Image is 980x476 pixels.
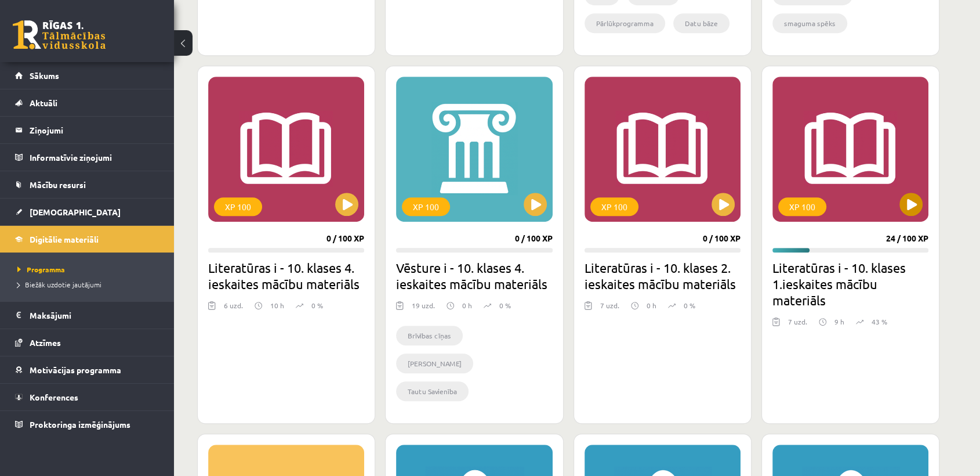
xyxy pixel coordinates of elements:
[396,326,463,345] li: Brīvības cīņas
[30,337,61,348] span: Atzīmes
[17,264,162,275] a: Programma
[684,300,695,311] p: 0 %
[402,197,450,216] div: XP 100
[412,300,435,318] div: 19 uzd.
[647,300,656,311] p: 0 h
[30,392,78,402] span: Konferences
[30,365,121,375] span: Motivācijas programma
[15,62,159,89] a: Sākums
[30,70,59,81] span: Sākums
[872,316,887,327] p: 43 %
[499,300,511,311] p: 0 %
[15,117,159,143] a: Ziņojumi
[17,265,65,274] span: Programma
[208,259,364,292] h2: Literatūras i - 10. klases 4. ieskaites mācību materiāls
[17,279,162,290] a: Biežāk uzdotie jautājumi
[585,259,741,292] h2: Literatūras i - 10. klases 2. ieskaites mācību materiāls
[311,300,323,311] p: 0 %
[396,259,552,292] h2: Vēsture i - 10. klases 4. ieskaites mācību materiāls
[15,329,159,356] a: Atzīmes
[214,197,262,216] div: XP 100
[15,356,159,383] a: Motivācijas programma
[30,207,121,217] span: [DEMOGRAPHIC_DATA]
[30,234,99,244] span: Digitālie materiāli
[396,354,473,373] li: [PERSON_NAME]
[673,13,729,33] li: Datu bāze
[772,259,928,308] h2: Literatūras i - 10. klases 1.ieskaites mācību materiāls
[224,300,243,318] div: 6 uzd.
[778,197,826,216] div: XP 100
[30,179,86,190] span: Mācību resursi
[15,199,159,225] a: [DEMOGRAPHIC_DATA]
[15,226,159,253] a: Digitālie materiāli
[396,381,469,401] li: Tautu Savienība
[15,384,159,410] a: Konferences
[462,300,472,311] p: 0 h
[17,280,101,289] span: Biežāk uzdotie jautājumi
[30,302,159,329] legend: Maksājumi
[30,117,159,143] legend: Ziņojumi
[30,419,130,430] span: Proktoringa izmēģinājums
[30,144,159,171] legend: Informatīvie ziņojumi
[15,144,159,171] a: Informatīvie ziņojumi
[30,98,57,108] span: Aktuāli
[15,171,159,198] a: Mācību resursi
[15,411,159,438] a: Proktoringa izmēģinājums
[15,89,159,116] a: Aktuāli
[15,302,159,329] a: Maksājumi
[590,197,638,216] div: XP 100
[585,13,665,33] li: Pārlūkprogramma
[270,300,284,311] p: 10 h
[834,316,844,327] p: 9 h
[13,20,106,49] a: Rīgas 1. Tālmācības vidusskola
[772,13,847,33] li: smaguma spēks
[600,300,619,318] div: 7 uzd.
[788,316,807,334] div: 7 uzd.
